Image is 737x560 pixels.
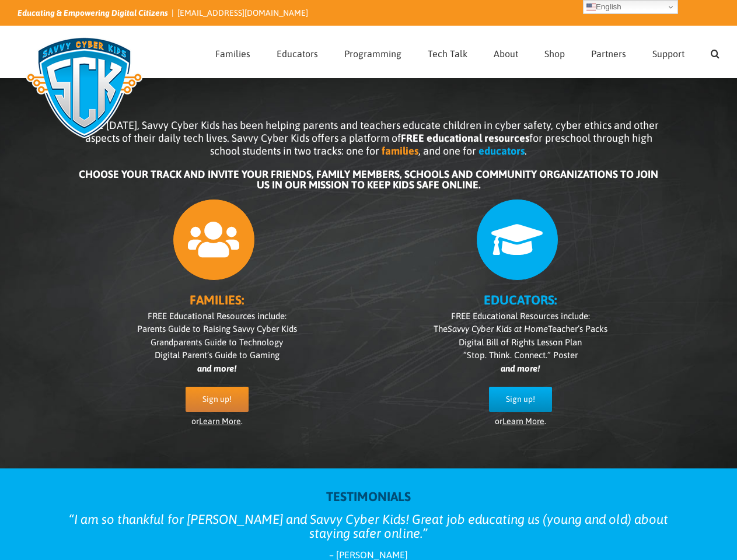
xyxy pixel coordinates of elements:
b: EDUCATORS: [484,292,557,307]
a: About [494,26,518,78]
span: FREE Educational Resources include: [148,311,287,321]
span: Educators [277,49,318,58]
a: Search [711,26,719,78]
a: Shop [544,26,565,78]
span: “Stop. Think. Connect.” Poster [463,350,578,360]
span: Programming [344,49,401,58]
span: About [494,49,518,58]
b: FREE educational resources [401,132,529,144]
b: CHOOSE YOUR TRACK AND INVITE YOUR FRIENDS, FAMILY MEMBERS, SCHOOLS AND COMMUNITY ORGANIZATIONS TO... [79,168,658,191]
a: Learn More [502,416,544,426]
i: Savvy Cyber Kids at Home [448,324,548,334]
span: The Teacher’s Packs [434,324,607,334]
a: Programming [344,26,401,78]
blockquote: I am so thankful for [PERSON_NAME] and Savvy Cyber Kids! Great job educating us (young and old) a... [65,512,672,540]
b: educators [478,145,525,157]
a: Support [652,26,684,78]
b: families [382,145,418,157]
a: Educators [277,26,318,78]
span: or . [191,416,243,426]
span: Parents Guide to Raising Savvy Cyber Kids [137,324,297,334]
span: Shop [544,49,565,58]
a: Partners [591,26,626,78]
span: Families [215,49,250,58]
i: and more! [501,363,540,373]
img: Savvy Cyber Kids Logo [18,29,151,146]
b: FAMILIES: [190,292,244,307]
a: Tech Talk [428,26,467,78]
a: Families [215,26,250,78]
nav: Main Menu [215,26,719,78]
span: Sign up! [506,394,535,404]
span: Digital Bill of Rights Lesson Plan [459,337,582,347]
span: Support [652,49,684,58]
a: Learn More [199,416,241,426]
span: , and one for [418,145,476,157]
span: or . [495,416,546,426]
span: Partners [591,49,626,58]
span: . [525,145,527,157]
strong: TESTIMONIALS [326,489,411,504]
span: Tech Talk [428,49,467,58]
span: Sign up! [202,394,232,404]
i: and more! [197,363,236,373]
a: Sign up! [186,387,249,412]
span: [PERSON_NAME] [336,549,408,560]
img: en [586,2,596,12]
a: Sign up! [489,387,552,412]
span: Grandparents Guide to Technology [151,337,283,347]
span: Digital Parent’s Guide to Gaming [155,350,280,360]
a: [EMAIL_ADDRESS][DOMAIN_NAME] [177,8,308,17]
i: Educating & Empowering Digital Citizens [18,8,168,17]
span: Since [DATE], Savvy Cyber Kids has been helping parents and teachers educate children in cyber sa... [79,119,659,157]
span: FREE Educational Resources include: [451,311,590,321]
